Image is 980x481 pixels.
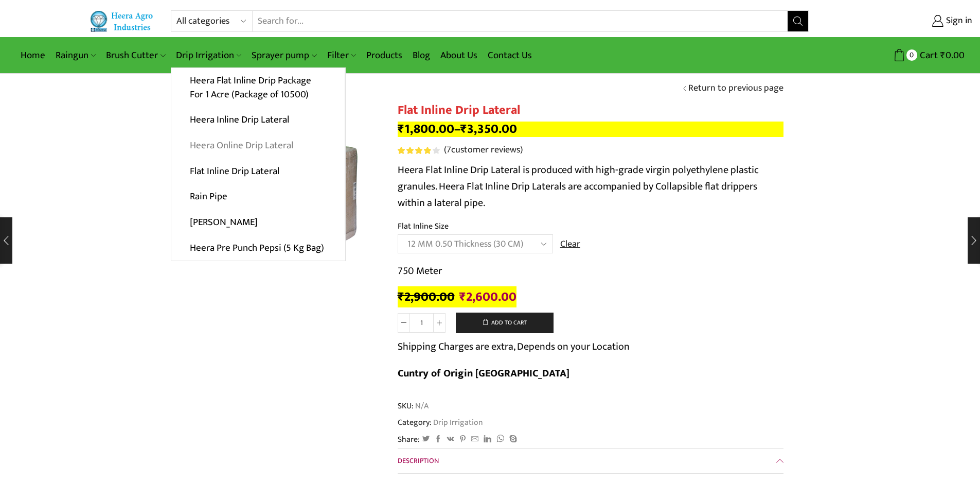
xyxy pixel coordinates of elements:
[460,118,467,140] span: ₹
[398,147,441,154] span: 7
[940,47,946,63] span: ₹
[398,455,439,467] span: Description
[407,43,435,67] a: Blog
[447,142,451,158] span: 7
[171,43,246,67] a: Drip Irrigation
[398,449,783,473] a: Description
[398,286,455,307] bdi: 2,900.00
[398,147,431,154] span: Rated out of 5 based on customer ratings
[460,118,517,140] bdi: 3,350.00
[246,43,322,67] a: Sprayer pump
[171,235,345,261] a: Heera Pre Punch Pepsi (5 Kg Bag)
[943,14,972,28] span: Sign in
[322,43,361,67] a: Filter
[398,103,783,118] h1: Flat Inline Drip Lateral
[171,68,345,108] a: Heera Flat Inline Drip Package For 1 Acre (Package of 10500)
[688,82,783,95] a: Return to previous page
[824,12,972,30] a: Sign in
[398,122,783,137] p: –
[398,338,630,355] p: Shipping Charges are extra, Depends on your Location
[171,158,345,184] a: Flat Inline Drip Lateral
[560,238,580,251] a: Clear options
[398,118,454,140] bdi: 1,800.00
[398,400,783,412] span: SKU:
[398,417,483,428] span: Category:
[444,144,523,157] a: (7customer reviews)
[456,313,554,333] button: Add to cart
[398,220,449,232] label: Flat Inline Size
[432,416,483,429] a: Drip Irrigation
[788,11,808,31] button: Search button
[171,133,345,159] a: Heera Online Drip Lateral
[459,286,516,307] bdi: 2,600.00
[483,43,537,67] a: Contact Us
[171,184,345,210] a: Rain Pipe
[414,400,429,412] span: N/A
[50,43,101,67] a: Raingun
[171,107,345,133] a: Heera Inline Drip Lateral
[398,365,569,382] b: Cuntry of Origin [GEOGRAPHIC_DATA]
[361,43,407,67] a: Products
[253,11,788,31] input: Search for...
[398,162,783,211] p: Heera Flat Inline Drip Lateral is produced with high-grade virgin polyethylene plastic granules. ...
[410,313,433,333] input: Product quantity
[819,46,965,65] a: 0 Cart ₹0.00
[398,286,404,307] span: ₹
[398,147,439,154] div: Rated 4.00 out of 5
[459,286,466,307] span: ₹
[917,48,938,62] span: Cart
[940,47,965,63] bdi: 0.00
[15,43,50,67] a: Home
[398,434,420,445] span: Share:
[398,263,783,279] p: 750 Meter
[398,118,404,140] span: ₹
[171,210,345,235] a: [PERSON_NAME]
[906,49,917,60] span: 0
[101,43,170,67] a: Brush Cutter
[435,43,483,67] a: About Us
